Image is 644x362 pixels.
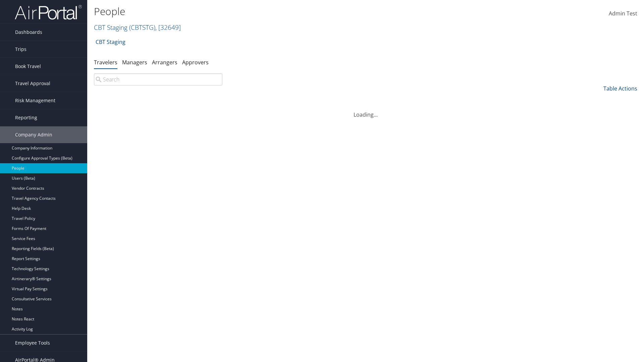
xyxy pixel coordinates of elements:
span: , [ 32649 ] [155,23,181,32]
span: Employee Tools [15,335,50,351]
a: Approvers [182,59,209,66]
input: Search [94,73,222,85]
span: Reporting [15,109,37,126]
span: ( CBTSTG ) [129,23,155,32]
span: Admin Test [609,10,637,17]
span: Risk Management [15,92,55,109]
h1: People [94,4,456,18]
span: Book Travel [15,58,41,75]
span: Travel Approval [15,75,50,92]
a: Table Actions [603,85,637,92]
a: CBT Staging [94,23,181,32]
span: Trips [15,41,26,58]
a: Managers [122,59,147,66]
a: Arrangers [152,59,177,66]
img: airportal-logo.png [15,4,82,20]
div: Loading... [94,103,637,119]
a: Admin Test [609,3,637,24]
span: Dashboards [15,24,42,41]
a: Travelers [94,59,117,66]
a: CBT Staging [96,35,125,49]
span: Company Admin [15,126,52,143]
